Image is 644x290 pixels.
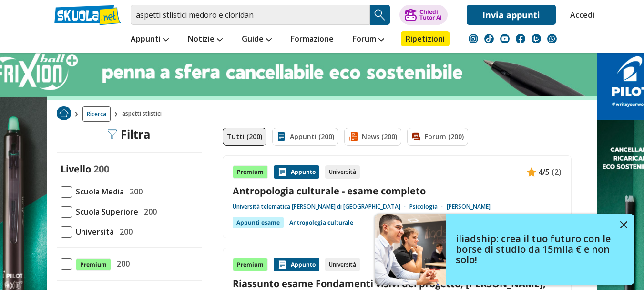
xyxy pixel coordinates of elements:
[72,185,124,198] span: Scuola Media
[277,167,287,177] img: Appunti contenuto
[277,260,287,269] img: Appunti contenuto
[467,5,556,25] a: Invia appunti
[375,214,634,285] a: iliadship: crea il tuo futuro con le borse di studio da 15mila € e non solo!
[276,132,286,141] img: Appunti filtro contenuto
[401,31,450,46] a: Ripetizioni
[411,132,421,141] img: Forum filtro contenuto
[274,258,319,271] div: Appunto
[532,34,541,43] img: twitch
[456,234,613,265] h4: iliadship: crea il tuo futuro con le borse di studio da 15mila € e non solo!
[419,9,442,21] div: Chiedi Tutor AI
[527,167,536,177] img: Appunti contenuto
[131,5,370,25] input: Cerca appunti, riassunti o versioni
[348,132,358,141] img: News filtro contenuto
[185,31,225,48] a: Notizie
[288,31,336,48] a: Formazione
[233,258,268,271] div: Premium
[289,217,353,228] a: Antropologia culturale
[370,5,390,25] button: Search Button
[409,203,447,211] a: Psicologia
[274,165,319,179] div: Appunto
[72,226,114,238] span: Università
[233,184,562,197] a: Antropologia culturale - esame completo
[344,128,401,146] a: News (200)
[469,34,478,43] img: instagram
[272,128,338,146] a: Appunti (200)
[399,5,448,25] button: ChiediTutor AI
[516,34,525,43] img: facebook
[538,166,550,178] span: 4/5
[107,129,117,139] img: Filtra filtri mobile
[116,226,133,238] span: 200
[76,258,111,271] span: Premium
[552,166,562,178] span: (2)
[61,162,91,175] label: Livello
[128,31,171,48] a: Appunti
[239,31,274,48] a: Guide
[500,34,510,43] img: youtube
[126,185,143,198] span: 200
[570,5,590,25] a: Accedi
[325,258,360,271] div: Università
[484,34,494,43] img: tiktok
[82,106,111,122] a: Ricerca
[93,162,109,175] span: 200
[233,203,409,211] a: Università telematica [PERSON_NAME] di [GEOGRAPHIC_DATA]
[325,165,360,179] div: Università
[113,258,130,270] span: 200
[233,217,284,228] div: Appunti esame
[447,203,491,211] a: [PERSON_NAME]
[140,205,157,218] span: 200
[547,34,557,43] img: WhatsApp
[72,205,138,218] span: Scuola Superiore
[620,221,627,228] img: close
[57,106,71,122] a: Home
[57,106,71,120] img: Home
[233,165,268,179] div: Premium
[407,128,468,146] a: Forum (200)
[122,106,165,122] span: aspetti stlistici
[223,128,266,146] a: Tutti (200)
[373,8,387,22] img: Cerca appunti, riassunti o versioni
[107,128,151,141] div: Filtra
[350,31,387,48] a: Forum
